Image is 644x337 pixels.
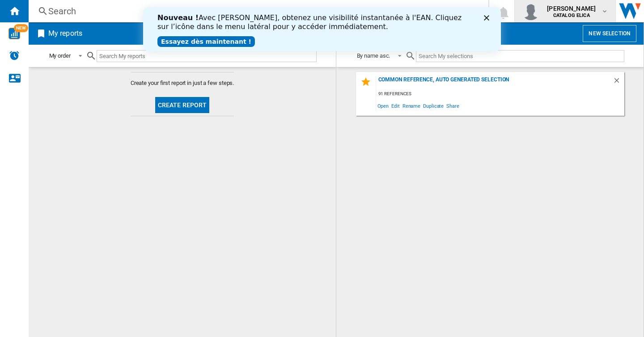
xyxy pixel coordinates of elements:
[422,100,445,112] span: Duplicate
[341,8,350,13] div: Fermer
[357,52,390,59] div: By name asc.
[14,24,28,32] span: NEW
[8,28,20,39] img: wise-card.svg
[48,5,465,17] div: Search
[376,88,624,100] div: 91 references
[376,100,390,112] span: Open
[143,7,501,51] iframe: Intercom live chat bannière
[522,2,540,20] img: profile.jpg
[390,100,401,112] span: Edit
[583,25,636,42] button: New selection
[9,50,20,61] img: alerts-logo.svg
[416,50,624,62] input: Search My selections
[97,50,317,62] input: Search My reports
[553,13,590,18] b: CATALOG ELICA
[613,76,624,88] div: Delete
[47,25,84,42] h2: My reports
[445,100,461,112] span: Share
[547,4,596,13] span: [PERSON_NAME]
[131,79,234,87] span: Create your first report in just a few steps.
[376,76,613,88] div: Common reference, auto generated selection
[155,97,210,113] button: Create report
[401,100,422,112] span: Rename
[49,52,71,59] div: My order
